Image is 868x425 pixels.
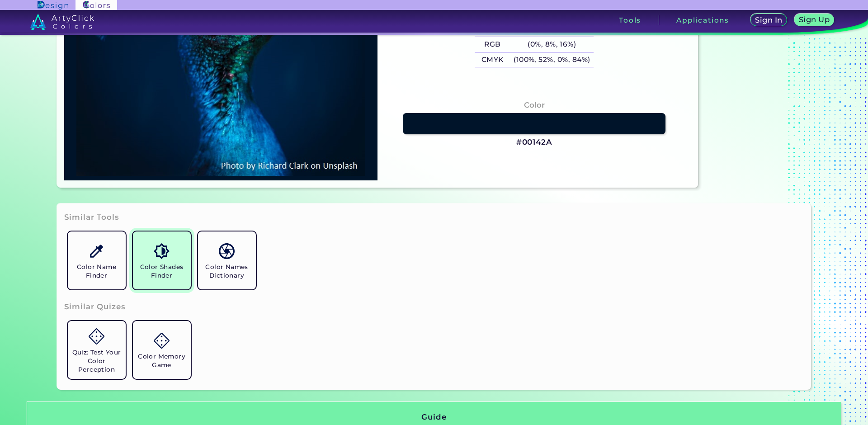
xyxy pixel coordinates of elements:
[89,243,104,259] img: icon_color_name_finder.svg
[676,17,729,24] h3: Applications
[510,37,594,52] h5: (0%, 8%, 16%)
[129,228,194,293] a: Color Shades Finder
[800,16,828,23] h5: Sign Up
[524,99,545,112] h4: Color
[756,17,781,24] h5: Sign In
[219,243,235,259] img: icon_color_names_dictionary.svg
[30,14,94,30] img: logo_artyclick_colors_white.svg
[137,263,187,280] h5: Color Shades Finder
[64,302,126,312] h3: Similar Quizes
[516,137,552,148] h3: #00142A
[129,317,194,382] a: Color Memory Game
[154,243,170,259] img: icon_color_shades.svg
[619,17,641,24] h3: Tools
[64,212,119,223] h3: Similar Tools
[64,228,129,293] a: Color Name Finder
[71,348,122,374] h5: Quiz: Test Your Color Perception
[752,14,786,26] a: Sign In
[421,412,446,423] h3: Guide
[89,328,104,344] img: icon_game.svg
[796,14,832,26] a: Sign Up
[475,52,510,67] h5: CMYK
[510,52,594,67] h5: (100%, 52%, 0%, 84%)
[194,228,259,293] a: Color Names Dictionary
[154,333,170,349] img: icon_game.svg
[64,317,129,382] a: Quiz: Test Your Color Perception
[202,263,252,280] h5: Color Names Dictionary
[475,37,510,52] h5: RGB
[38,1,68,9] img: ArtyClick Design logo
[137,352,187,369] h5: Color Memory Game
[71,263,122,280] h5: Color Name Finder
